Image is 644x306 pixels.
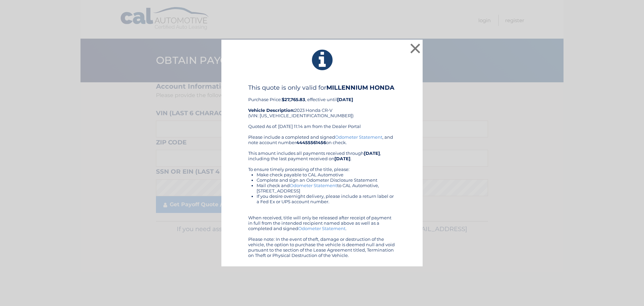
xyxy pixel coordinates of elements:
[257,172,396,177] li: Make check payable to CAL Automotive
[326,84,394,91] b: MILLENNIUM HONDA
[248,107,294,113] strong: Vehicle Description:
[257,183,396,193] li: Mail check and to CAL Automotive, [STREET_ADDRESS]
[282,97,305,102] b: $27,765.83
[337,97,353,102] b: [DATE]
[248,84,396,91] h4: This quote is only valid for
[296,140,326,145] b: 44455561456
[334,156,351,161] b: [DATE]
[248,84,396,134] div: Purchase Price: , effective until 2023 Honda CR-V (VIN: [US_VEHICLE_IDENTIFICATION_NUMBER]) Quote...
[364,150,380,156] b: [DATE]
[409,42,422,55] button: ×
[257,193,396,204] li: If you desire overnight delivery, please include a return label or a Fed Ex or UPS account number.
[290,183,337,188] a: Odometer Statement
[257,177,396,183] li: Complete and sign an Odometer Disclosure Statement
[298,226,345,231] a: Odometer Statement
[335,134,382,140] a: Odometer Statement
[248,134,396,258] div: Please include a completed and signed , and note account number on check. This amount includes al...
